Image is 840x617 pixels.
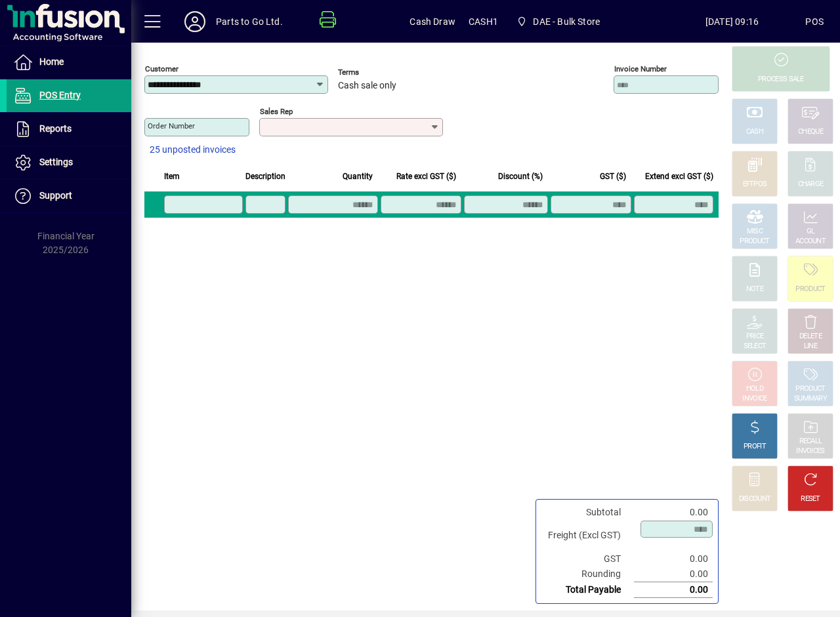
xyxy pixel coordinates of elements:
span: Cash sale only [338,81,396,91]
div: CASH [746,127,763,137]
span: Home [39,56,64,67]
span: DAE - Bulk Store [533,11,600,32]
td: GST [541,551,634,567]
div: SELECT [744,342,766,351]
mat-label: Order number [148,121,195,130]
td: 0.00 [634,582,713,598]
span: Terms [338,68,417,77]
span: Cash Draw [409,11,455,32]
div: PRODUCT [740,237,769,247]
div: NOTE [746,285,763,294]
span: GST ($) [600,169,626,184]
mat-label: Customer [145,64,178,73]
div: HOLD [746,384,763,394]
div: EFTPOS [743,180,767,189]
mat-label: Invoice number [614,64,667,73]
div: MISC [747,227,763,237]
div: LINE [804,342,817,351]
span: Discount (%) [498,169,543,184]
div: Parts to Go Ltd. [216,11,283,32]
span: Support [39,190,72,201]
td: Rounding [541,567,634,582]
span: [DATE] 09:16 [659,11,806,32]
span: DAE - Bulk Store [511,10,605,33]
div: PRODUCT [795,384,825,394]
a: Reports [7,113,131,146]
span: POS Entry [39,90,81,100]
div: CHEQUE [798,127,823,137]
span: Reports [39,123,72,134]
div: DISCOUNT [739,494,770,504]
div: RECALL [799,437,822,447]
div: CHARGE [798,180,824,189]
div: GL [807,227,815,237]
div: PRODUCT [795,285,825,294]
a: Home [7,46,131,79]
button: Profile [174,10,216,33]
div: PROCESS SALE [758,75,804,85]
button: 25 unposted invoices [144,138,241,162]
td: Subtotal [541,505,634,520]
td: 0.00 [634,551,713,567]
a: Support [7,180,131,212]
td: 0.00 [634,567,713,582]
div: DELETE [799,332,822,342]
span: Settings [39,157,73,167]
div: PROFIT [744,442,766,452]
div: POS [805,11,824,32]
div: INVOICES [796,447,824,456]
div: INVOICE [742,394,766,404]
td: 0.00 [634,505,713,520]
span: Rate excl GST ($) [396,169,456,184]
div: RESET [801,494,820,504]
div: PRICE [746,332,764,342]
td: Total Payable [541,582,634,598]
span: Extend excl GST ($) [645,169,713,184]
span: Description [245,169,285,184]
span: 25 unposted invoices [150,143,236,157]
a: Settings [7,146,131,179]
div: ACCOUNT [795,237,826,247]
td: Freight (Excl GST) [541,520,634,551]
span: Item [164,169,180,184]
span: CASH1 [469,11,498,32]
span: Quantity [343,169,373,184]
mat-label: Sales rep [260,107,293,116]
div: SUMMARY [794,394,827,404]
